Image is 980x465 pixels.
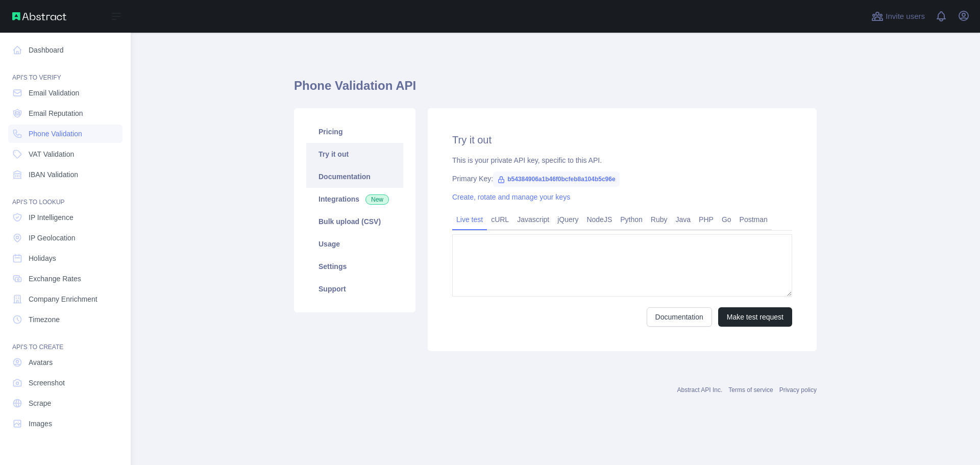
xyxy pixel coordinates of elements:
[616,211,647,228] a: Python
[29,212,73,223] span: IP Intelligence
[29,357,53,368] span: Avatars
[869,8,927,25] button: Invite users
[29,274,81,284] span: Exchange Rates
[647,211,672,228] a: Ruby
[306,278,403,300] a: Support
[365,194,389,205] span: New
[493,172,620,187] span: b54384906a1b46f0bcfeb8a104b5c96e
[29,88,79,98] span: Email Validation
[886,11,925,22] span: Invite users
[452,193,570,201] a: Create, rotate and manage your keys
[647,307,712,327] a: Documentation
[553,211,582,228] a: jQuery
[8,165,122,184] a: IBAN Validation
[736,211,772,228] a: Postman
[306,120,403,143] a: Pricing
[8,374,122,392] a: Screenshot
[8,331,122,351] div: API'S TO CREATE
[29,253,56,263] span: Holidays
[8,414,122,433] a: Images
[8,84,122,102] a: Email Validation
[513,211,553,228] a: Javascript
[718,211,736,228] a: Go
[29,294,97,304] span: Company Enrichment
[8,208,122,227] a: IP Intelligence
[8,104,122,123] a: Email Reputation
[306,143,403,165] a: Try it out
[29,129,82,139] span: Phone Validation
[29,419,52,429] span: Images
[487,211,513,228] a: cURL
[306,188,403,210] a: Integrations New
[8,310,122,329] a: Timezone
[677,386,723,394] a: Abstract API Inc.
[306,233,403,255] a: Usage
[718,307,792,327] button: Make test request
[12,12,66,20] img: Abstract API
[29,378,65,388] span: Screenshot
[8,41,122,59] a: Dashboard
[582,211,616,228] a: NodeJS
[8,125,122,143] a: Phone Validation
[8,61,122,82] div: API'S TO VERIFY
[306,255,403,278] a: Settings
[8,186,122,206] div: API'S TO LOOKUP
[29,398,51,408] span: Scrape
[29,149,74,159] span: VAT Validation
[695,211,718,228] a: PHP
[29,108,83,118] span: Email Reputation
[8,145,122,163] a: VAT Validation
[29,169,78,180] span: IBAN Validation
[452,211,487,228] a: Live test
[8,229,122,247] a: IP Geolocation
[728,386,773,394] a: Terms of service
[8,290,122,308] a: Company Enrichment
[306,210,403,233] a: Bulk upload (CSV)
[8,270,122,288] a: Exchange Rates
[8,353,122,372] a: Avatars
[29,314,60,325] span: Timezone
[306,165,403,188] a: Documentation
[8,249,122,267] a: Holidays
[8,394,122,412] a: Scrape
[779,386,817,394] a: Privacy policy
[294,78,817,102] h1: Phone Validation API
[452,174,792,184] div: Primary Key:
[452,133,792,147] h2: Try it out
[452,155,792,165] div: This is your private API key, specific to this API.
[672,211,695,228] a: Java
[29,233,76,243] span: IP Geolocation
